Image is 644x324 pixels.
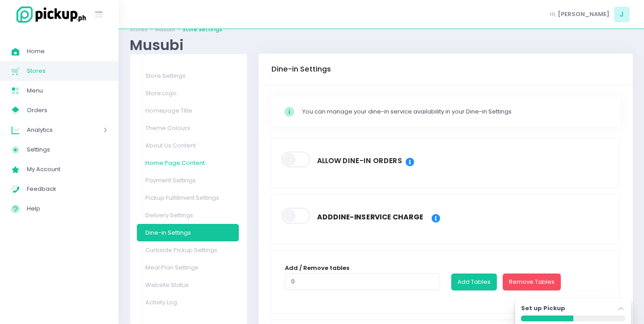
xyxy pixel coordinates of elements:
[137,119,239,137] a: Theme Colours
[27,46,107,57] span: Home
[27,203,107,215] span: Help
[285,264,349,273] label: Add / Remove tables
[558,10,610,19] span: [PERSON_NAME]
[155,25,175,34] a: Musubi
[11,5,87,24] img: logo
[312,149,402,173] label: Allow Dine-in Orders
[27,124,78,136] span: Analytics
[137,137,239,154] a: About Us Content
[137,276,239,294] a: Website Status
[271,57,331,82] div: Dine-in Settings
[27,183,107,195] span: Feedback
[137,172,239,189] a: Payment Settings
[137,241,239,259] a: Curbside Pickup Settings
[27,85,107,97] span: Menu
[137,224,239,241] a: Dine-in Settings
[302,107,608,116] div: You can manage your dine-in service availability in your Dine-in Settings
[137,84,239,102] a: Store Logo
[312,205,428,230] label: Add Dine-in Service Charge
[27,65,107,77] span: Stores
[451,274,497,290] button: Add Tables
[550,10,556,19] span: Hi,
[137,259,239,276] a: Meal Plan Settings
[137,294,239,311] a: Activity Log
[27,164,107,175] span: My Account
[521,304,565,313] label: Set up Pickup
[137,154,239,172] a: Home Page Content
[137,102,239,119] a: Homepage Title
[614,7,630,22] span: J
[182,25,222,34] a: Store Settings
[285,273,440,290] input: 0
[137,189,239,206] a: Pickup Fulfillment Settings
[130,25,148,34] a: Stores
[130,36,633,54] div: Musubi
[27,105,107,116] span: Orders
[27,144,107,156] span: Settings
[503,274,561,290] button: Remove Tables
[137,67,239,84] a: Store Settings
[137,206,239,224] a: Delivery Settings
